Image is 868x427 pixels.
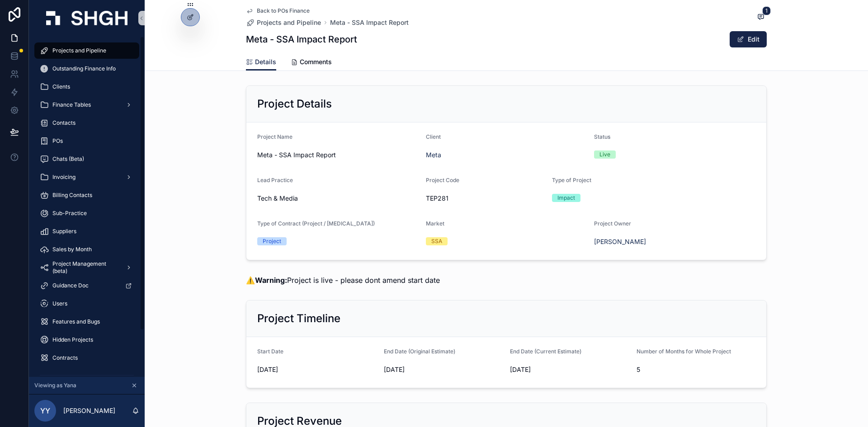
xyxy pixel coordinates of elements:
span: [DATE] [257,365,377,374]
a: Suppliers [34,223,139,239]
span: Hidden Projects [52,336,93,343]
a: Finance Tables [34,97,139,113]
span: End Date (Original Estimate) [384,348,455,355]
span: [DATE] [384,365,503,374]
span: End Date (Current Estimate) [510,348,581,355]
a: Projects and Pipeline [34,42,139,59]
span: Meta - SSA Impact Report [257,150,419,160]
a: Chats (Beta) [34,151,139,167]
span: Clients [52,83,70,90]
a: Outstanding Finance Info [34,61,139,77]
strong: Warning: [255,276,287,285]
span: Projects and Pipeline [257,18,321,27]
a: Comments [291,54,332,72]
button: 1 [755,12,767,23]
span: Project Management (beta) [52,260,118,275]
span: Users [52,300,67,307]
img: App logo [46,11,127,25]
a: [PERSON_NAME] [594,237,646,246]
a: Users [34,296,139,312]
span: Client [426,133,441,140]
span: 1 [762,6,771,15]
div: Impact [557,194,575,202]
button: Edit [730,31,767,47]
span: Invoicing [52,174,75,181]
a: Details [246,54,276,71]
a: Features and Bugs [34,314,139,330]
span: Comments [300,57,332,66]
span: Viewing as Yana [34,382,76,389]
a: Contacts [34,115,139,131]
span: Chats (Beta) [52,155,84,163]
a: Projects and Pipeline [246,18,321,27]
span: Guidance Doc [52,282,89,289]
a: Hidden Projects [34,332,139,348]
span: Number of Months for Whole Project [637,348,731,355]
span: Start Date [257,348,283,355]
div: Project [263,237,281,245]
span: Type of Contract (Project / [MEDICAL_DATA]) [257,220,375,227]
span: Project Name [257,133,292,140]
a: Sub-Practice [34,205,139,221]
a: Guidance Doc [34,277,139,294]
span: Contacts [52,119,75,127]
div: Live [599,150,610,159]
a: Clients [34,79,139,95]
span: Back to POs Finance [257,7,310,14]
span: Market [426,220,444,227]
span: Projects and Pipeline [52,47,106,54]
span: Tech & Media [257,194,298,203]
a: POs [34,133,139,149]
span: Features and Bugs [52,318,100,325]
span: Project Code [426,177,459,183]
p: [PERSON_NAME] [63,406,115,415]
a: Project Management (beta) [34,259,139,276]
span: POs [52,137,63,145]
span: Contracts [52,354,78,361]
span: TEP281 [426,194,545,203]
span: Status [594,133,610,140]
div: SSA [431,237,442,245]
span: [DATE] [510,365,629,374]
a: Sales by Month [34,241,139,258]
a: Contracts [34,350,139,366]
span: Sales by Month [52,246,92,253]
span: YY [40,405,50,416]
a: Invoicing [34,169,139,185]
a: Back to POs Finance [246,7,310,14]
span: Details [255,57,276,66]
span: Finance Tables [52,101,91,108]
a: Meta - SSA Impact Report [330,18,409,27]
a: Meta [426,150,441,160]
h1: Meta - SSA Impact Report [246,33,357,46]
span: Project Owner [594,220,631,227]
span: Billing Contacts [52,192,92,199]
span: 5 [637,365,756,374]
span: Lead Practice [257,177,293,183]
span: ⚠️ Project is live - please dont amend start date [246,276,440,285]
h2: Project Timeline [257,311,340,326]
a: Billing Contacts [34,187,139,203]
h2: Project Details [257,97,332,111]
span: Type of Project [552,177,591,183]
span: Outstanding Finance Info [52,65,116,72]
div: scrollable content [29,36,145,377]
span: Sub-Practice [52,210,87,217]
span: Suppliers [52,228,76,235]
